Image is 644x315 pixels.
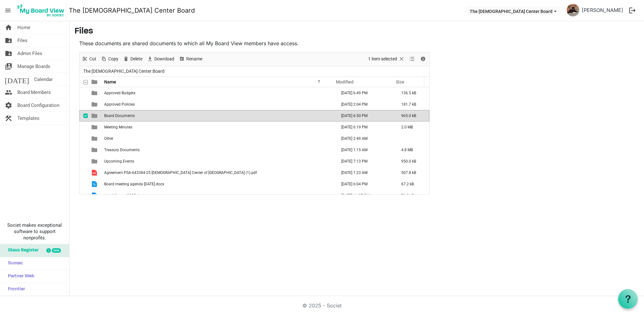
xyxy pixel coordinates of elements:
[88,190,102,201] td: is template cell column header type
[567,4,579,16] img: el-DYUlb0S8XfxGYDI5b_ZL4IW-PUmsRY2FRSCZNfQdJJilJo0lfquUxSxtyWKX1rXzE2N0WMmIsrrdbiKZs5w_thumb.png
[104,125,132,129] span: Meeting Minutes
[102,110,335,121] td: Board Documents is template cell column header Name
[407,52,418,66] div: View
[80,190,88,201] td: checkbox
[396,79,404,84] span: Size
[419,55,427,63] button: Details
[102,156,335,167] td: Upcoming Events is template cell column header Name
[5,257,23,270] span: Sumac
[335,87,395,99] td: March 01, 2025 6:49 PM column header Modified
[80,87,88,99] td: checkbox
[80,110,88,121] td: checkbox
[88,99,102,110] td: is template cell column header type
[145,52,176,66] div: Download
[17,99,59,112] span: Board Configuration
[408,55,416,63] button: View dropdownbutton
[80,156,88,167] td: checkbox
[79,40,430,47] p: These documents are shared documents to which all My Board View members have access.
[395,156,429,167] td: 950.0 kB is template cell column header Size
[146,55,176,63] button: Download
[104,79,116,84] span: Name
[82,67,166,75] span: The [DEMOGRAPHIC_DATA] Center Board
[579,4,626,16] a: [PERSON_NAME]
[104,102,135,107] span: Approved Policies
[15,3,66,18] img: My Board View Logo
[80,121,88,133] td: checkbox
[102,121,335,133] td: Meeting Minutes is template cell column header Name
[52,248,61,253] div: new
[122,55,144,63] button: Delete
[88,178,102,190] td: is template cell column header type
[98,52,121,66] div: Copy
[88,144,102,156] td: is template cell column header type
[104,91,135,95] span: Approved Budgets
[466,7,561,15] button: The LGBT Center Board dropdownbutton
[102,133,335,144] td: Other is template cell column header Name
[395,110,429,121] td: 965.0 kB is template cell column header Size
[335,144,395,156] td: August 05, 2025 1:15 AM column header Modified
[89,55,97,63] span: Cut
[102,167,335,178] td: Agreement PSA-643384-25 LGBT Center of Greater Reading (1).pdf is template cell column header Name
[88,110,102,121] td: is template cell column header type
[80,99,88,110] td: checkbox
[395,87,429,99] td: 136.5 kB is template cell column header Size
[104,182,164,186] span: Board meeting agenda [DATE].docx
[80,178,88,190] td: checkbox
[5,47,12,60] span: folder_shared
[15,3,69,18] a: My Board View Logo
[17,60,50,73] span: Manage Boards
[100,55,120,63] button: Copy
[395,144,429,156] td: 4.8 MB is template cell column header Size
[395,133,429,144] td: is template cell column header Size
[102,178,335,190] td: Board meeting agenda August 25.docx is template cell column header Name
[5,112,12,125] span: construction
[69,4,195,17] a: The [DEMOGRAPHIC_DATA] Center Board
[366,52,407,66] div: Clear selection
[418,52,428,66] div: Details
[186,55,203,63] span: Rename
[80,144,88,156] td: checkbox
[102,190,335,201] td: July Minutes 2025.docx is template cell column header Name
[88,156,102,167] td: is template cell column header type
[367,55,398,63] span: 1 item selected
[121,52,145,66] div: Delete
[88,167,102,178] td: is template cell column header type
[335,156,395,167] td: June 05, 2025 7:13 PM column header Modified
[81,55,98,63] button: Cut
[154,55,175,63] span: Download
[88,121,102,133] td: is template cell column header type
[108,55,119,63] span: Copy
[102,99,335,110] td: Approved Policies is template cell column header Name
[5,244,39,257] span: Glass Register
[3,222,66,241] span: Societ makes exceptional software to support nonprofits.
[104,159,134,164] span: Upcoming Events
[17,112,39,125] span: Templates
[5,60,12,73] span: switch_account
[5,270,34,283] span: Partner Web
[626,4,639,17] button: logout
[395,99,429,110] td: 181.7 kB is template cell column header Size
[395,167,429,178] td: 507.8 kB is template cell column header Size
[5,86,12,99] span: people
[80,167,88,178] td: checkbox
[5,21,12,34] span: home
[17,47,42,60] span: Admin Files
[104,170,257,175] span: Agreement PSA-643384-25 [DEMOGRAPHIC_DATA] Center of [GEOGRAPHIC_DATA] (1).pdf
[395,190,429,201] td: 76.2 kB is template cell column header Size
[5,283,25,296] span: Frontier
[104,193,145,198] span: July Minutes 2025.docx
[335,190,395,201] td: July 08, 2025 11:37 PM column header Modified
[102,87,335,99] td: Approved Budgets is template cell column header Name
[104,148,140,152] span: Treasury Documents
[395,121,429,133] td: 2.0 MB is template cell column header Size
[335,110,395,121] td: March 01, 2025 6:50 PM column header Modified
[17,34,27,47] span: Files
[102,144,335,156] td: Treasury Documents is template cell column header Name
[17,21,30,34] span: Home
[75,26,639,37] h3: Files
[80,133,88,144] td: checkbox
[5,34,12,47] span: folder_shared
[335,121,395,133] td: July 08, 2025 6:19 PM column header Modified
[335,133,395,144] td: October 12, 2024 2:49 AM column header Modified
[5,99,12,112] span: settings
